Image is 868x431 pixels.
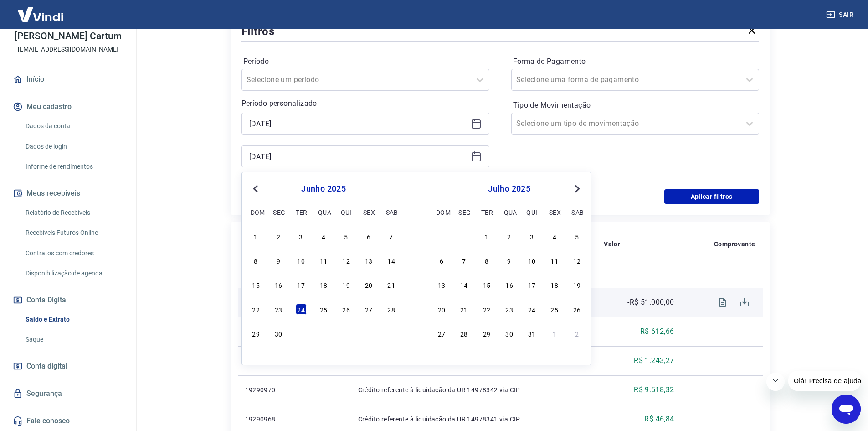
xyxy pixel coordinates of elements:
[11,0,70,28] img: Vindi
[363,279,374,290] div: Choose sexta-feira, 20 de junho de 2025
[251,207,262,218] div: dom
[22,264,125,283] a: Disponibilização de agenda
[22,244,125,263] a: Contratos com credores
[341,328,352,339] div: Choose quinta-feira, 3 de julho de 2025
[549,279,560,290] div: Choose sexta-feira, 18 de julho de 2025
[251,328,262,339] div: Choose domingo, 29 de junho de 2025
[435,229,584,340] div: month 2025-07
[634,384,674,395] p: R$ 9.518,32
[318,304,329,315] div: Choose quarta-feira, 25 de junho de 2025
[386,279,397,290] div: Choose sábado, 21 de junho de 2025
[251,231,262,242] div: Choose domingo, 1 de junho de 2025
[318,279,329,290] div: Choose quarta-feira, 18 de junho de 2025
[22,117,125,135] a: Dados da conta
[249,183,398,194] div: junho 2025
[249,117,467,130] input: Data inicial
[11,384,125,404] a: Segurança
[436,279,447,290] div: Choose domingo, 13 de julho de 2025
[627,297,674,308] p: -R$ 51.000,00
[458,207,469,218] div: seg
[644,414,674,425] p: R$ 46,84
[526,231,537,242] div: Choose quinta-feira, 3 de julho de 2025
[436,328,447,339] div: Choose domingo, 27 de julho de 2025
[481,231,492,242] div: Choose terça-feira, 1 de julho de 2025
[481,207,492,218] div: ter
[251,279,262,290] div: Choose domingo, 15 de junho de 2025
[458,328,469,339] div: Choose segunda-feira, 28 de julho de 2025
[11,69,125,89] a: Início
[296,207,307,218] div: ter
[481,304,492,315] div: Choose terça-feira, 22 de julho de 2025
[436,304,447,315] div: Choose domingo, 20 de julho de 2025
[526,328,537,339] div: Choose quinta-feira, 31 de julho de 2025
[22,330,125,349] a: Saque
[549,255,560,266] div: Choose sexta-feira, 11 de julho de 2025
[363,304,374,315] div: Choose sexta-feira, 27 de junho de 2025
[549,231,560,242] div: Choose sexta-feira, 4 de julho de 2025
[572,183,583,194] button: Next Month
[571,328,582,339] div: Choose sábado, 2 de agosto de 2025
[318,231,329,242] div: Choose quarta-feira, 4 de junho de 2025
[318,328,329,339] div: Choose quarta-feira, 2 de julho de 2025
[481,279,492,290] div: Choose terça-feira, 15 de julho de 2025
[634,355,674,366] p: R$ 1.243,27
[363,255,374,266] div: Choose sexta-feira, 13 de junho de 2025
[251,255,262,266] div: Choose domingo, 8 de junho de 2025
[22,310,125,329] a: Saldo e Extrato
[341,207,352,218] div: qui
[766,373,785,391] iframe: Fechar mensagem
[5,6,77,14] span: Olá! Precisa de ajuda?
[318,255,329,266] div: Choose quarta-feira, 11 de junho de 2025
[241,98,489,109] p: Período personalizado
[526,279,537,290] div: Choose quinta-feira, 17 de julho de 2025
[11,356,125,376] a: Conta digital
[296,255,307,266] div: Choose terça-feira, 10 de junho de 2025
[386,231,397,242] div: Choose sábado, 7 de junho de 2025
[604,239,620,249] p: Valor
[640,326,674,337] p: R$ 612,66
[11,97,125,117] button: Meu cadastro
[26,360,67,373] span: Conta digital
[526,255,537,266] div: Choose quinta-feira, 10 de julho de 2025
[15,31,122,41] p: [PERSON_NAME] Cartum
[241,24,275,39] h5: Filtros
[22,223,125,242] a: Recebíveis Futuros Online
[341,255,352,266] div: Choose quinta-feira, 12 de junho de 2025
[504,304,515,315] div: Choose quarta-feira, 23 de julho de 2025
[273,304,284,315] div: Choose segunda-feira, 23 de junho de 2025
[11,183,125,203] button: Meus recebíveis
[571,255,582,266] div: Choose sábado, 12 de julho de 2025
[363,207,374,218] div: sex
[363,328,374,339] div: Choose sexta-feira, 4 de julho de 2025
[386,207,397,218] div: sab
[251,304,262,315] div: Choose domingo, 22 de junho de 2025
[458,304,469,315] div: Choose segunda-feira, 21 de julho de 2025
[22,157,125,176] a: Informe de rendimentos
[249,229,398,340] div: month 2025-06
[549,328,560,339] div: Choose sexta-feira, 1 de agosto de 2025
[436,231,447,242] div: Choose domingo, 29 de junho de 2025
[504,255,515,266] div: Choose quarta-feira, 9 de julho de 2025
[273,255,284,266] div: Choose segunda-feira, 9 de junho de 2025
[341,279,352,290] div: Choose quinta-feira, 19 de junho de 2025
[571,279,582,290] div: Choose sábado, 19 de julho de 2025
[245,415,293,424] p: 19290968
[481,255,492,266] div: Choose terça-feira, 8 de julho de 2025
[318,207,329,218] div: qua
[526,207,537,218] div: qui
[571,207,582,218] div: sab
[513,100,757,111] label: Tipo de Movimentação
[832,395,861,424] iframe: Botão para abrir a janela de mensagens
[504,279,515,290] div: Choose quarta-feira, 16 de julho de 2025
[436,207,447,218] div: dom
[458,255,469,266] div: Choose segunda-feira, 7 de julho de 2025
[504,231,515,242] div: Choose quarta-feira, 2 de julho de 2025
[363,231,374,242] div: Choose sexta-feira, 6 de junho de 2025
[458,231,469,242] div: Choose segunda-feira, 30 de junho de 2025
[22,203,125,222] a: Relatório de Recebíveis
[481,328,492,339] div: Choose terça-feira, 29 de julho de 2025
[513,56,757,67] label: Forma de Pagamento
[296,231,307,242] div: Choose terça-feira, 3 de junho de 2025
[435,183,584,194] div: julho 2025
[386,255,397,266] div: Choose sábado, 14 de junho de 2025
